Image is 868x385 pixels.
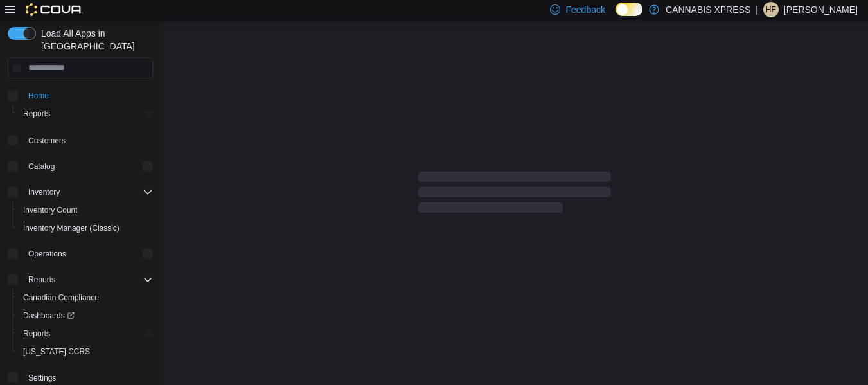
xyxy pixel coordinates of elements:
button: Customers [3,130,158,149]
button: Operations [23,246,71,262]
button: Reports [13,325,158,343]
button: Inventory [23,184,65,200]
span: Dashboards [23,310,75,321]
span: Inventory [23,184,153,200]
button: Reports [13,105,158,123]
p: CANNABIS XPRESS [666,2,750,17]
span: Feedback [565,3,605,16]
span: Reports [23,272,153,287]
a: Dashboards [18,308,80,323]
span: Inventory Count [18,202,153,218]
span: Home [23,87,153,103]
img: Cova [26,3,83,16]
span: Canadian Compliance [18,290,153,305]
span: Customers [28,136,66,146]
a: Home [23,88,54,103]
span: Catalog [23,159,153,174]
a: Customers [23,133,71,148]
p: | [756,2,758,17]
span: Operations [23,246,153,262]
span: Reports [28,274,55,285]
a: Reports [18,106,55,121]
span: HF [766,2,776,17]
button: Operations [3,245,158,263]
button: Catalog [3,157,158,175]
button: [US_STATE] CCRS [13,343,158,361]
button: Canadian Compliance [13,289,158,307]
button: Inventory [3,183,158,201]
span: Reports [18,326,153,341]
a: Reports [18,326,55,341]
span: Inventory Count [23,205,78,215]
button: Inventory Manager (Classic) [13,219,158,237]
button: Reports [3,271,158,289]
span: Customers [23,132,153,148]
span: Reports [23,328,50,339]
span: Catalog [28,161,55,172]
span: Canadian Compliance [23,292,99,303]
span: Operations [28,249,66,259]
span: Inventory [28,187,60,197]
a: Canadian Compliance [18,290,104,305]
span: Inventory Manager (Classic) [18,220,153,236]
span: Settings [28,373,56,383]
button: Home [3,86,158,105]
span: Loading [418,174,611,215]
span: Reports [18,106,153,121]
span: Reports [23,109,50,119]
a: Inventory Manager (Classic) [18,220,125,236]
div: Hayden Flannigan [763,2,779,17]
button: Inventory Count [13,201,158,219]
button: Reports [23,272,60,287]
a: Inventory Count [18,202,83,218]
button: Catalog [23,159,60,174]
a: [US_STATE] CCRS [18,344,95,359]
span: Dashboards [18,308,153,323]
span: Inventory Manager (Classic) [23,223,120,233]
span: Washington CCRS [18,344,153,359]
span: [US_STATE] CCRS [23,346,90,357]
p: [PERSON_NAME] [784,2,858,17]
span: Dark Mode [616,16,616,17]
input: Dark Mode [616,3,642,16]
span: Load All Apps in [GEOGRAPHIC_DATA] [36,27,153,53]
span: Home [28,91,49,101]
a: Dashboards [13,307,158,325]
